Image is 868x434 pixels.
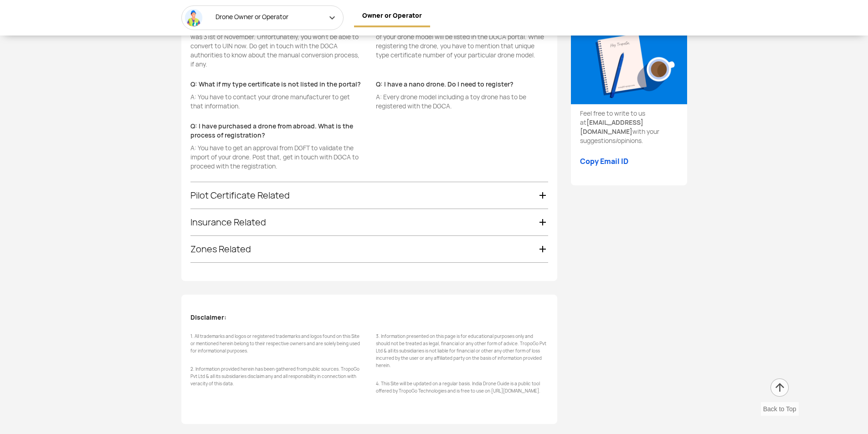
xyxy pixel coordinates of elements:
[571,27,687,104] img: Your words matter
[190,366,363,388] p: 2. Information provided herein has been gathered from public sources. TropoGo Pvt Ltd & all its s...
[580,156,628,167] a: Copy Email ID
[354,5,430,27] a: Owner or Operator
[376,92,548,111] p: A: Every drone model including a toy drone has to be registered with the DGCA.
[190,236,548,262] div: Zones Related
[770,378,790,398] img: ic_arrow-up.png
[580,109,678,145] p: Feel free to write to us at with your suggestions/opinions.
[190,122,363,140] p: Q: I have purchased a drone from abroad. What is the process of registration?
[190,313,548,322] p: Disclaimer:
[376,80,548,89] p: Q: I have a nano drone. Do I need to register?
[190,209,548,235] div: Insurance Related
[376,380,548,395] p: 4. This Site will be updated on a regular basis. India Drone Guide is a public tool offered by Tr...
[761,402,799,416] div: Back to Top
[580,118,643,136] strong: [EMAIL_ADDRESS][DOMAIN_NAME]
[376,333,548,369] p: 3. Information presented on this page is for educational purposes only and should not be treated ...
[376,14,548,60] p: A: The manufacturer of your drone model has to apply for the type certificate. Upon validation, t...
[190,143,363,171] p: A: You have to get an approval from DGFT to validate the import of your drone. Post that, get in ...
[190,182,548,209] div: Pilot Certificate Related
[213,13,294,21] span: Drone Owner or Operator
[190,23,363,69] p: A: The conversion deadline from [PERSON_NAME] to UIN was 31st of November. Unfortunately, you won...
[190,333,363,355] p: 1. All trademarks and logos or registered trademarks and logos found on this Site or mentioned he...
[185,9,203,27] img: Drone Owner or <br/> Operator
[190,80,363,89] p: Q: What if my type certificate is not listed in the portal?
[190,92,363,111] p: A: You have to contact your drone manufacturer to get that information.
